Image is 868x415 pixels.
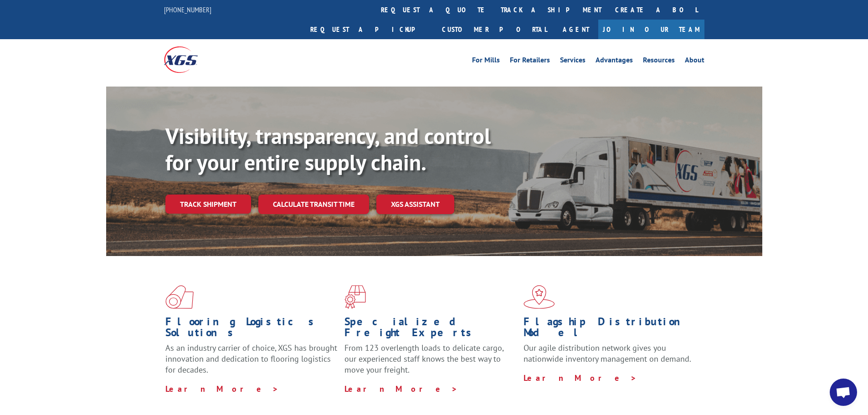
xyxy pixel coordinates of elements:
div: Open chat [830,379,857,406]
b: Visibility, transparency, and control for your entire supply chain. [165,122,491,176]
span: As an industry carrier of choice, XGS has brought innovation and dedication to flooring logistics... [165,343,337,375]
a: Calculate transit time [258,195,369,214]
a: Resources [643,56,675,67]
a: Request a pickup [303,20,435,39]
a: Join Our Team [598,20,704,39]
a: Learn More > [344,384,458,394]
a: Track shipment [165,195,251,214]
a: For Mills [472,56,500,67]
a: Learn More > [165,384,279,394]
span: Our agile distribution network gives you nationwide inventory management on demand. [524,343,691,364]
a: XGS ASSISTANT [376,195,454,214]
h1: Flooring Logistics Solutions [165,316,338,343]
p: From 123 overlength loads to delicate cargo, our experienced staff knows the best way to move you... [344,343,517,383]
a: [PHONE_NUMBER] [164,5,211,14]
a: Advantages [596,56,633,67]
a: Learn More > [524,373,637,383]
img: xgs-icon-flagship-distribution-model-red [524,285,555,309]
h1: Flagship Distribution Model [524,316,696,343]
a: Agent [554,20,598,39]
a: About [685,56,704,67]
h1: Specialized Freight Experts [344,316,517,343]
img: xgs-icon-total-supply-chain-intelligence-red [165,285,194,309]
img: xgs-icon-focused-on-flooring-red [344,285,366,309]
a: Services [560,56,586,67]
a: For Retailers [510,56,550,67]
a: Customer Portal [435,20,554,39]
